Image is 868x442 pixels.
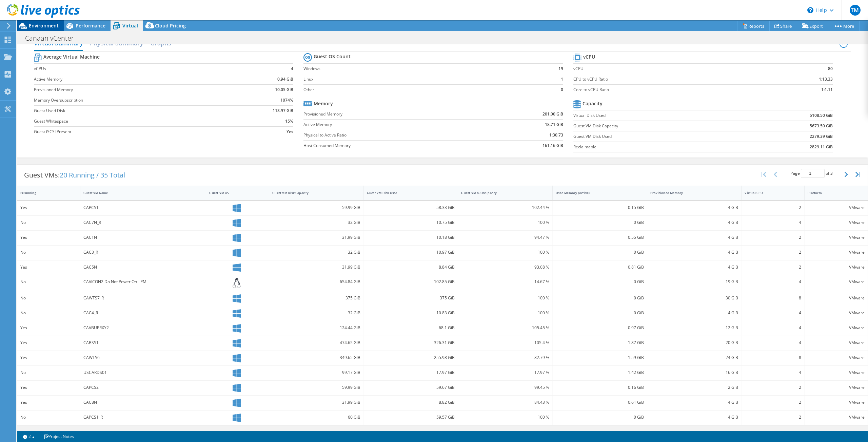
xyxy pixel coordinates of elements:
div: Yes [20,339,77,346]
span: Virtual [122,22,138,29]
a: Project Notes [39,432,79,441]
label: Other [303,86,539,93]
div: 93.08 % [461,264,549,271]
span: Environment [29,22,59,29]
div: VMware [808,414,865,421]
div: 474.65 GiB [272,339,360,346]
b: 0 [561,86,563,93]
div: 32 GiB [272,219,360,226]
div: IsRunning [20,191,69,195]
div: Yes [20,324,77,332]
div: 0.15 GiB [556,204,644,211]
div: 0 GiB [556,294,644,302]
div: 2 GiB [650,384,738,391]
label: Physical to Active Ratio [303,132,488,139]
div: 4 GiB [650,414,738,421]
div: 102.85 GiB [367,278,455,286]
label: Memory Oversubscription [34,97,231,104]
div: 17.97 % [461,369,549,376]
div: 1.59 GiB [556,354,644,361]
span: 20 Running / 35 Total [60,170,125,180]
div: CABSS1 [83,339,203,346]
div: CAC7N_R [83,219,203,226]
div: VMware [808,278,865,286]
b: Guest OS Count [314,53,351,60]
div: CAC8N [83,399,203,406]
div: Guest VM OS [209,191,258,195]
div: No [20,309,77,317]
div: 4 [745,324,801,332]
b: 1074% [280,97,293,104]
div: 4 GiB [650,264,738,271]
div: No [20,414,77,421]
input: jump to page [801,169,825,178]
div: 2 [745,399,801,406]
div: 8 [745,294,801,302]
label: Guest VM Disk Capacity [573,123,749,129]
div: 4 [745,219,801,226]
div: Yes [20,204,77,211]
div: 82.79 % [461,354,549,361]
div: 60 GiB [272,414,360,421]
div: VMware [808,234,865,241]
div: 4 GiB [650,219,738,226]
div: CAPCS1 [83,204,203,211]
div: 59.57 GiB [367,414,455,421]
div: 19 GiB [650,278,738,286]
div: 4 [745,278,801,286]
div: 58.33 GiB [367,204,455,211]
div: Guest VM Disk Capacity [272,191,352,195]
div: VMware [808,294,865,302]
div: No [20,219,77,226]
div: Guest VMs: [17,165,132,186]
div: 2 [745,384,801,391]
div: No [20,249,77,256]
div: Yes [20,264,77,271]
div: 0 GiB [556,309,644,317]
span: TM [850,5,861,16]
b: Average Virtual Machine [43,54,100,60]
b: 4 [291,65,293,72]
div: 8 [745,354,801,361]
div: 100 % [461,309,549,317]
label: Windows [303,65,539,72]
div: 4 GiB [650,234,738,241]
div: Provisioned Memory [650,191,730,195]
b: 1:30.73 [549,132,563,139]
div: Yes [20,354,77,361]
b: 1:1.11 [821,86,833,93]
div: 4 GiB [650,249,738,256]
div: 0.55 GiB [556,234,644,241]
div: VMware [808,249,865,256]
span: Performance [76,22,105,29]
div: VMware [808,384,865,391]
a: More [828,21,860,31]
div: 0.81 GiB [556,264,644,271]
div: Platform [808,191,856,195]
label: Provisioned Memory [303,111,488,118]
div: 4 [745,309,801,317]
b: 10.05 GiB [275,86,293,93]
a: Reports [737,21,770,31]
div: 31.99 GiB [272,234,360,241]
label: CPU to vCPU Ratio [573,76,765,83]
label: Provisioned Memory [34,86,231,93]
div: 255.98 GiB [367,354,455,361]
div: VMware [808,399,865,406]
div: CAPCS1_R [83,414,203,421]
div: 32 GiB [272,309,360,317]
div: 326.31 GiB [367,339,455,346]
div: 375 GiB [272,294,360,302]
label: Guest iSCSI Present [34,128,231,135]
b: 18.71 GiB [545,121,563,128]
b: 1 [561,76,563,83]
div: 105.45 % [461,324,549,332]
div: 375 GiB [367,294,455,302]
div: 14.67 % [461,278,549,286]
div: 0.61 GiB [556,399,644,406]
div: 1.87 GiB [556,339,644,346]
div: 654.84 GiB [272,278,360,286]
div: 100 % [461,219,549,226]
div: 10.97 GiB [367,249,455,256]
label: Active Memory [303,121,488,128]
